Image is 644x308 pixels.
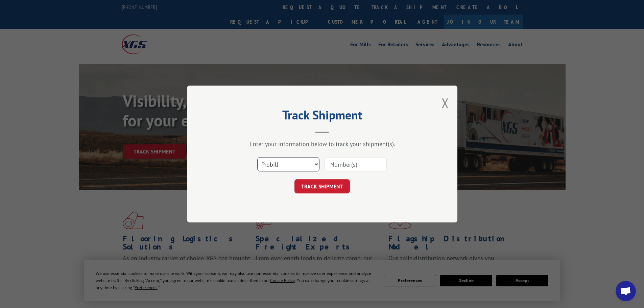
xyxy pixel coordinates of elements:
[325,157,387,171] input: Number(s)
[294,179,350,193] button: TRACK SHIPMENT
[221,140,424,148] div: Enter your information below to track your shipment(s).
[616,281,636,301] div: Open chat
[442,94,449,112] button: Close modal
[221,110,424,123] h2: Track Shipment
